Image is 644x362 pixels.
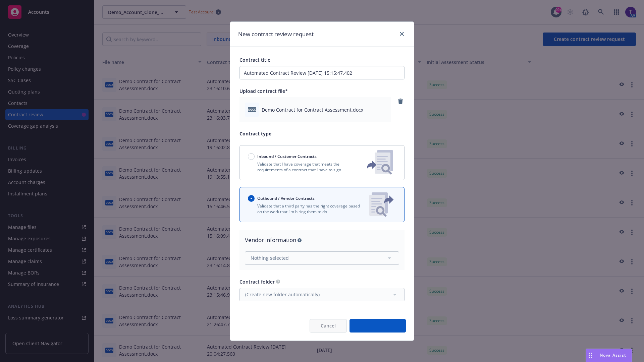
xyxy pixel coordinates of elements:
button: Nothing selected [245,251,399,265]
span: docx [248,107,256,112]
a: remove [396,97,405,105]
input: Outbound / Vendor Contracts [248,195,255,202]
button: Cancel [310,319,347,333]
a: close [398,30,406,38]
div: Drag to move [586,349,594,362]
span: Inbound / Customer Contracts [257,154,317,159]
p: Validate that a third party has the right coverage based on the work that I'm hiring them to do [248,203,364,215]
button: Inbound / Customer ContractsValidate that I have coverage that meets the requirements of a contra... [239,145,405,180]
button: Nova Assist [586,349,632,362]
span: Outbound / Vendor Contracts [257,195,315,201]
input: Enter a title for this contract [239,66,405,79]
h1: New contract review request [238,30,314,39]
span: Contract title [239,57,270,63]
p: Contract type [239,130,405,137]
input: Inbound / Customer Contracts [248,153,255,160]
span: (Create new folder automatically) [245,291,320,298]
span: Contract folder [239,279,275,285]
button: (Create new folder automatically) [239,288,405,301]
button: Create request [350,319,406,333]
span: Demo Contract for Contract Assessment.docx [262,106,363,113]
span: Cancel [321,322,336,329]
div: Vendor information [245,236,399,244]
span: Nothing selected [251,254,289,261]
span: Nova Assist [600,352,626,358]
p: Validate that I have coverage that meets the requirements of a contract that I have to sign [248,161,356,173]
span: Upload contract file* [239,88,288,94]
span: Create request [361,322,395,329]
button: Outbound / Vendor ContractsValidate that a third party has the right coverage based on the work t... [239,187,405,222]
